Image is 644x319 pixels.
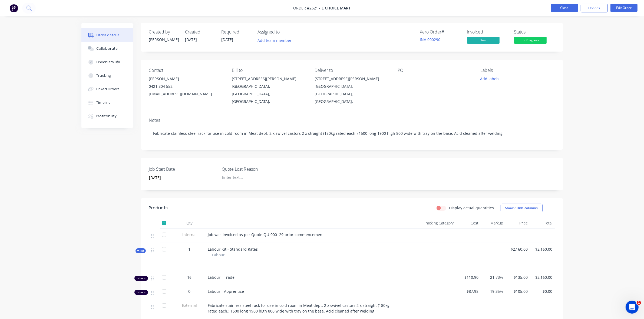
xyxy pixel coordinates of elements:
[467,37,500,43] span: Yes
[481,218,505,229] div: Markup
[501,204,543,212] button: Show / Hide columns
[149,68,223,73] div: Contact
[81,96,133,109] button: Timeline
[449,205,494,211] label: Display actual quantities
[149,29,179,35] div: Created by
[315,83,389,105] div: [GEOGRAPHIC_DATA], [GEOGRAPHIC_DATA], [GEOGRAPHIC_DATA],
[222,37,233,42] span: [DATE]
[458,274,478,280] span: $110.90
[208,232,324,237] span: Job was invoiced as per Quote QU-000129 prior commencement
[136,248,146,253] div: Kit
[81,109,133,123] button: Profitability
[149,90,223,98] div: [EMAIL_ADDRESS][DOMAIN_NAME]
[532,288,552,294] span: $0.00
[149,75,223,98] div: [PERSON_NAME]0421 804 552[EMAIL_ADDRESS][DOMAIN_NAME]
[483,274,503,280] span: 21.73%
[507,274,528,280] span: $135.00
[134,276,148,281] div: Labour
[458,288,478,294] span: $87.98
[258,37,295,44] button: Add team member
[637,301,641,305] span: 1
[626,301,639,314] iframe: Intercom live chat
[467,29,508,35] div: Invoiced
[258,29,312,35] div: Assigned to
[232,75,306,105] div: [STREET_ADDRESS][PERSON_NAME][GEOGRAPHIC_DATA], [GEOGRAPHIC_DATA], [GEOGRAPHIC_DATA],
[176,303,204,308] span: External
[514,37,547,45] button: In Progress
[222,166,289,172] label: Quote Lost Reason
[81,69,133,82] button: Tracking
[232,68,306,73] div: Bill to
[145,174,213,182] input: Enter date
[610,4,638,12] button: Edit Order
[149,37,179,42] div: [PERSON_NAME]
[149,75,223,83] div: [PERSON_NAME]
[81,42,133,55] button: Collaborate
[96,114,117,119] div: Profitability
[293,6,321,11] span: Order #2621 -
[212,252,225,258] span: Labour
[149,166,217,172] label: Job Start Date
[137,249,144,253] span: Kit
[398,68,472,73] div: PO
[480,68,554,73] div: Labels
[208,303,391,314] span: Fabricate stainless steel rack for use in cold room in Meat dept. 2 x swivel castors 2 x straight...
[507,288,528,294] span: $105.00
[173,218,206,229] div: Qty
[232,83,306,105] div: [GEOGRAPHIC_DATA], [GEOGRAPHIC_DATA], [GEOGRAPHIC_DATA],
[96,100,111,105] div: Timeline
[420,29,461,35] div: Xero Order #
[507,246,528,252] span: $2,160.00
[581,4,608,12] button: Options
[456,218,481,229] div: Cost
[315,75,389,105] div: [STREET_ADDRESS][PERSON_NAME][GEOGRAPHIC_DATA], [GEOGRAPHIC_DATA], [GEOGRAPHIC_DATA],
[551,4,578,12] button: Close
[315,75,389,83] div: [STREET_ADDRESS][PERSON_NAME]
[96,73,111,78] div: Tracking
[149,83,223,90] div: 0421 804 552
[208,247,258,252] span: Labour Kit - Standard Rates
[81,82,133,96] button: Linked Orders
[189,246,191,252] span: 1
[96,87,120,92] div: Linked Orders
[149,118,555,123] div: Notes
[149,205,168,211] div: Products
[315,68,389,73] div: Deliver to
[395,218,456,229] div: Tracking Category
[483,288,503,294] span: 19.35%
[10,4,18,12] img: Factory
[532,246,552,252] span: $2,160.00
[420,37,441,42] a: INV-000290
[255,37,294,44] button: Add team member
[208,275,235,280] span: Labour - Trade
[477,75,502,82] button: Add labels
[134,290,148,295] div: Labour
[208,289,244,294] span: Labour - Apprentice
[185,29,215,35] div: Created
[514,37,547,43] span: In Progress
[514,29,555,35] div: Status
[189,288,191,294] span: 0
[81,28,133,42] button: Order details
[232,75,306,83] div: [STREET_ADDRESS][PERSON_NAME]
[96,46,118,51] div: Collaborate
[321,6,351,11] a: JL Choice Mart
[176,232,204,237] span: Internal
[96,60,120,65] div: Checklists 0/0
[149,125,555,142] div: Fabricate stainless steel rack for use in cold room in Meat dept. 2 x swivel castors 2 x straight...
[532,274,552,280] span: $2,160.00
[222,29,251,35] div: Required
[187,274,192,280] span: 16
[96,33,119,38] div: Order details
[81,55,133,69] button: Checklists 0/0
[185,37,197,42] span: [DATE]
[530,218,554,229] div: Total
[505,218,530,229] div: Price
